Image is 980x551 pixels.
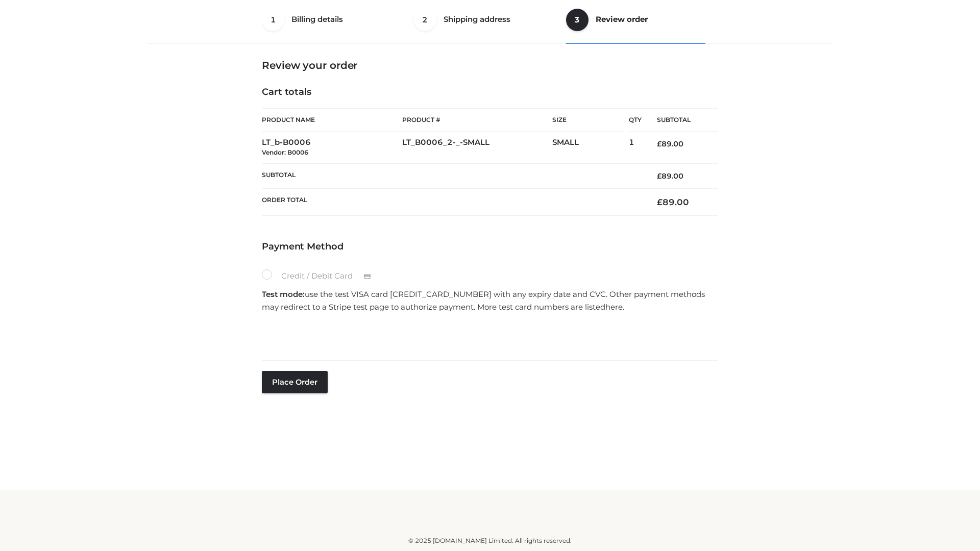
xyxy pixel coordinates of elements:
span: £ [657,139,661,148]
label: Credit / Debit Card [262,269,382,283]
bdi: 89.00 [657,139,683,148]
div: © 2025 [DOMAIN_NAME] Limited. All rights reserved. [152,536,828,546]
th: Product Name [262,108,402,132]
td: 1 [629,132,642,164]
th: Size [552,109,624,132]
bdi: 89.00 [657,197,689,207]
iframe: Secure payment input frame [260,317,716,354]
th: Subtotal [642,109,718,132]
button: Place order [262,371,328,393]
img: Credit / Debit Card [358,270,377,283]
td: SMALL [552,132,629,164]
h3: Review your order [262,59,718,71]
span: £ [657,171,661,181]
td: LT_B0006_2-_-SMALL [402,132,552,164]
strong: Test mode: [262,289,305,299]
th: Product # [402,108,552,132]
th: Qty [629,108,642,132]
th: Order Total [262,189,642,216]
td: LT_b-B0006 [262,132,402,164]
a: here [605,302,623,312]
h4: Cart totals [262,87,718,98]
span: £ [657,197,663,207]
p: use the test VISA card [CREDIT_CARD_NUMBER] with any expiry date and CVC. Other payment methods m... [262,288,718,314]
h4: Payment Method [262,241,718,253]
bdi: 89.00 [657,171,683,181]
th: Subtotal [262,163,642,188]
small: Vendor: B0006 [262,148,308,156]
